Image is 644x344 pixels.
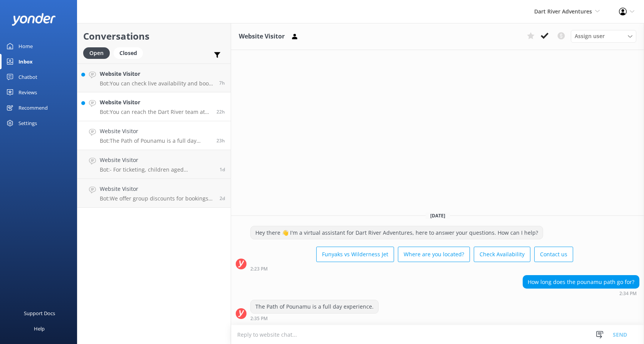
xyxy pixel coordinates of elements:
span: Oct 02 2025 04:10pm (UTC +13:00) Pacific/Auckland [220,166,225,173]
div: Assign User [571,30,636,42]
button: Contact us [534,247,573,262]
a: Open [83,48,114,57]
p: Bot: We offer group discounts for bookings of 10 or more people. If you wish to get in touch with... [100,195,214,202]
h3: Website Visitor [239,32,285,42]
p: Bot: - For ticketing, children aged [DEMOGRAPHIC_DATA] years require a paid ticket. - The Wildern... [100,166,214,173]
div: Open [83,47,110,59]
div: Oct 03 2025 02:35pm (UTC +13:00) Pacific/Auckland [250,316,379,321]
a: Website VisitorBot:The Path of Pounamu is a full day experience.23h [77,121,231,150]
strong: 2:34 PM [619,291,637,296]
div: Oct 03 2025 02:34pm (UTC +13:00) Pacific/Auckland [523,291,639,296]
span: Oct 02 2025 11:15am (UTC +13:00) Pacific/Auckland [220,195,225,202]
a: Website VisitorBot:You can check live availability and book your Wilderness Jet or Funyaks Experi... [77,63,231,92]
strong: 2:23 PM [250,267,268,271]
a: Website VisitorBot:We offer group discounts for bookings of 10 or more people. If you wish to get... [77,179,231,208]
strong: 2:35 PM [250,316,268,321]
div: Chatbot [18,69,37,85]
div: Oct 03 2025 02:23pm (UTC +13:00) Pacific/Auckland [250,266,573,271]
span: Oct 03 2025 04:03pm (UTC +13:00) Pacific/Auckland [216,109,225,115]
h4: Website Visitor [100,98,211,107]
div: Recommend [18,100,48,115]
div: Hey there 👋 I'm a virtual assistant for Dart River Adventures, here to answer your questions. How... [251,226,543,239]
div: Home [18,38,33,54]
span: Oct 03 2025 02:34pm (UTC +13:00) Pacific/Auckland [216,137,225,144]
span: [DATE] [426,212,450,219]
button: Funyaks vs Wilderness Jet [316,247,394,262]
span: Oct 04 2025 07:04am (UTC +13:00) Pacific/Auckland [219,80,225,86]
img: yonder-white-logo.png [12,13,56,26]
h4: Website Visitor [100,185,214,193]
div: Closed [114,47,143,59]
h4: Website Visitor [100,127,211,135]
h4: Website Visitor [100,156,214,164]
span: Assign user [575,32,605,40]
div: Support Docs [24,306,55,321]
a: Closed [114,48,147,57]
button: Check Availability [474,247,530,262]
div: How long does the pounamu path go for? [523,276,639,289]
p: Bot: You can reach the Dart River team at [PHONE_NUMBER] (within [GEOGRAPHIC_DATA]), 0800 327 853... [100,109,211,115]
h4: Website Visitor [100,70,213,78]
button: Where are you located? [398,247,470,262]
p: Bot: The Path of Pounamu is a full day experience. [100,137,211,144]
div: Help [34,321,45,336]
a: Website VisitorBot:You can reach the Dart River team at [PHONE_NUMBER] (within [GEOGRAPHIC_DATA])... [77,92,231,121]
a: Website VisitorBot:- For ticketing, children aged [DEMOGRAPHIC_DATA] years require a paid ticket.... [77,150,231,179]
h2: Conversations [83,29,225,43]
div: Reviews [18,85,37,100]
p: Bot: You can check live availability and book your Wilderness Jet or Funyaks Experience online at... [100,80,213,87]
span: Dart River Adventures [534,8,592,15]
div: Inbox [18,54,33,69]
div: Settings [18,115,37,131]
div: The Path of Pounamu is a full day experience. [251,300,378,313]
